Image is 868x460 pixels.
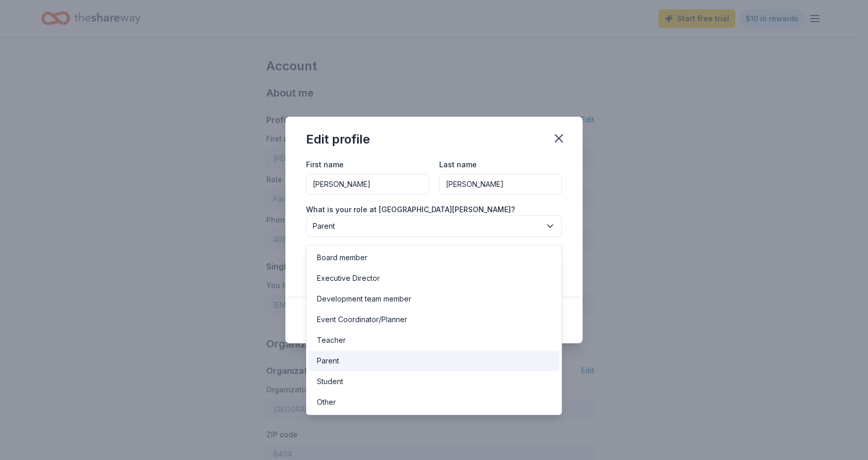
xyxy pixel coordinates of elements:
div: Event Coordinator/Planner [317,313,407,326]
div: Student [317,375,343,388]
div: Development team member [317,293,411,305]
div: Teacher [317,334,346,346]
button: Parent [306,215,562,237]
div: Board member [317,251,367,264]
span: Parent [313,220,541,232]
div: Parent [317,355,339,367]
div: Executive Director [317,272,380,284]
div: Parent [306,245,562,415]
div: Other [317,396,336,408]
